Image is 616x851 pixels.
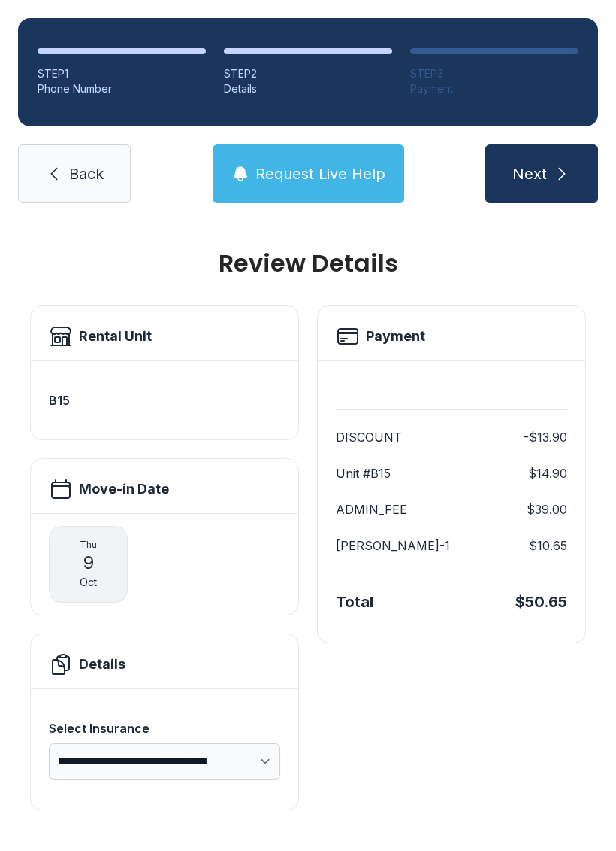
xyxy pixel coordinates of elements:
h2: Payment [366,326,425,347]
span: Next [512,163,547,184]
span: Back [69,163,104,184]
dd: $39.00 [527,500,567,518]
div: Total [336,591,373,612]
h2: Move-in Date [79,479,169,500]
dt: [PERSON_NAME]-1 [336,536,450,555]
div: STEP 1 [38,66,206,81]
dd: $10.65 [529,536,567,555]
span: Request Live Help [255,163,385,184]
h3: B15 [49,391,280,409]
h2: Rental Unit [79,326,152,347]
select: Select Insurance [49,743,280,780]
dt: ADMIN_FEE [336,500,407,518]
div: Details [224,81,392,96]
h1: Review Details [30,251,586,275]
dt: DISCOUNT [336,428,402,446]
div: Select Insurance [49,719,280,737]
div: STEP 3 [410,66,578,81]
span: Oct [80,575,97,590]
dd: $14.90 [528,464,567,482]
dt: Unit #B15 [336,464,391,482]
dd: -$13.90 [524,428,567,446]
span: Thu [80,539,97,551]
div: Phone Number [38,81,206,96]
div: Payment [410,81,578,96]
h2: Details [79,654,125,675]
div: STEP 2 [224,66,392,81]
div: $50.65 [515,591,567,612]
span: 9 [83,551,94,575]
